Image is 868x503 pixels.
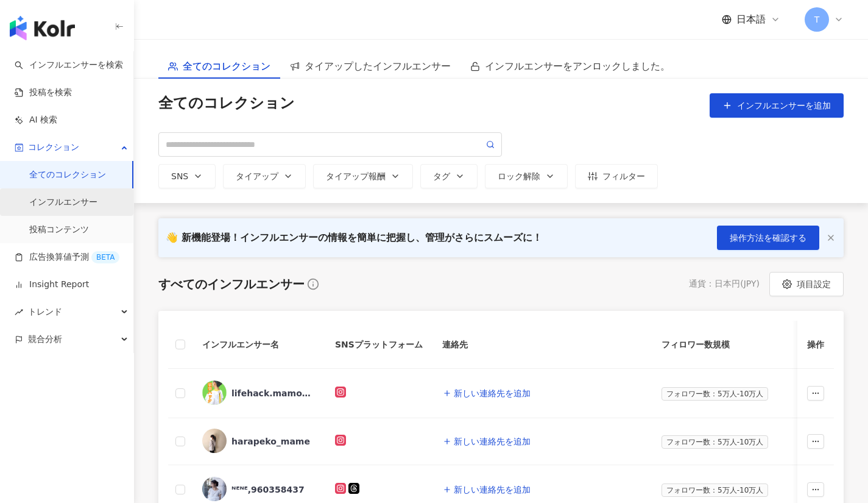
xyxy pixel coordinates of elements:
[689,278,760,290] div: 通貨 ： 日本円 ( JPY )
[15,87,72,99] a: 投稿を検索
[236,171,293,181] div: タイアップ
[183,59,270,74] span: 全てのコレクション
[158,276,305,293] div: すべてのインフルエンサー
[454,485,531,494] span: 新しい連絡先を追加
[305,59,451,74] span: タイアップしたインフルエンサー
[498,171,555,181] div: ロック解除
[814,13,820,26] span: T
[158,164,216,188] button: SNS
[202,429,227,453] img: KOL Avatar
[158,93,295,118] span: 全てのコレクション
[223,164,306,188] button: タイアップ
[485,164,568,188] button: ロック解除
[15,114,57,126] a: AI 検索
[662,483,768,497] span: フォロワー数：5万人-10万人
[662,387,768,401] span: フォロワー数：5万人-10万人
[231,387,311,399] div: lifehack.mamo|ライフハック まも☻ ̖́-
[652,321,788,369] th: フィロワー数規模
[29,224,89,236] a: 投稿コンテンツ
[202,380,227,405] img: KOL Avatar
[717,226,819,250] button: 操作方法を確認する
[231,483,305,496] div: ᴺᴱᴺᴱ,960358437
[442,429,531,454] button: 新しい連絡先を追加
[166,231,542,244] div: 👋 新機能登場！インフルエンサーの情報を簡単に把握し、管理がさらにスムーズに！
[10,16,75,40] img: logo
[575,164,658,188] button: フィルター
[797,321,834,369] th: 操作
[15,308,23,316] span: rise
[797,279,831,289] span: 項目設定
[28,326,62,353] span: 競合分析
[730,233,806,243] span: 操作方法を確認する
[29,196,97,209] a: インフルエンサー
[485,59,670,74] span: インフルエンサーをアンロックしました。
[432,321,652,369] th: 連絡先
[433,171,465,181] div: タグ
[15,59,123,71] a: searchインフルエンサーを検索
[192,321,325,369] th: インフルエンサー名
[326,171,400,181] div: タイアップ報酬
[28,298,62,326] span: トレンド
[737,101,831,110] span: インフルエンサーを追加
[420,164,478,188] button: タグ
[202,477,227,501] img: KOL Avatar
[15,279,89,291] a: Insight Report
[231,435,310,448] div: harapeko_mame
[454,388,531,398] span: 新しい連絡先を追加
[29,169,106,181] a: 全てのコレクション
[769,272,844,296] button: 項目設定
[28,134,79,161] span: コレクション
[325,321,432,369] th: SNSプラットフォーム
[454,437,531,446] span: 新しい連絡先を追加
[442,381,531,405] button: 新しい連絡先を追加
[442,477,531,502] button: 新しい連絡先を追加
[15,251,119,263] a: 広告換算値予測BETA
[171,171,203,181] div: SNS
[588,171,645,181] div: フィルター
[313,164,413,188] button: タイアップ報酬
[710,93,844,118] button: インフルエンサーを追加
[736,13,766,26] span: 日本語
[662,435,768,449] span: フォロワー数：5万人-10万人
